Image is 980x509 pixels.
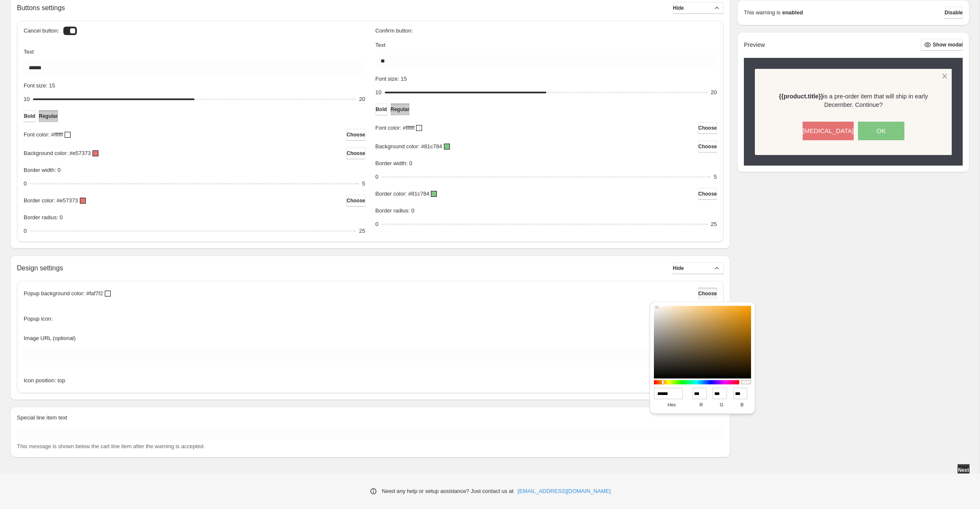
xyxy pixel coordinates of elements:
[698,143,717,150] span: Choose
[391,103,410,115] button: Regular
[958,467,969,474] span: Next
[921,39,963,51] button: Show modal
[945,9,963,16] span: Disable
[933,41,963,48] span: Show modal
[346,195,365,207] button: Choose
[3,7,702,14] body: Rich Text Area. Press ALT-0 for help.
[714,173,717,181] div: 5
[376,124,415,132] p: Font color: #ffffff
[518,487,611,495] a: [EMAIL_ADDRESS][DOMAIN_NAME]
[39,110,58,122] button: Regular
[673,2,724,14] button: Hide
[698,122,717,134] button: Choose
[779,93,928,108] span: is a pre-order item that will ship in early December. Continue?
[376,103,387,115] button: Bold
[346,147,365,159] button: Choose
[24,113,35,120] span: Bold
[858,122,904,140] button: OK
[376,160,412,166] span: Border width: 0
[24,228,27,234] span: 0
[711,88,717,97] div: 20
[24,167,60,173] span: Border width: 0
[958,464,969,476] button: Next
[376,27,717,34] h3: Confirm button:
[17,443,205,449] span: This message is shown below the cart line item after the warning is accepted.
[711,220,717,229] div: 25
[346,150,365,157] span: Choose
[376,76,407,82] span: Font size: 15
[24,214,63,220] span: Border radius: 0
[803,122,854,140] button: [MEDICAL_DATA]
[673,265,684,272] span: Hide
[346,197,365,204] span: Choose
[692,399,710,411] label: r
[24,131,63,139] p: Font color: #ffffff
[779,93,823,100] strong: {{product.title}}
[362,180,365,188] div: 5
[17,264,63,272] h2: Design settings
[376,42,386,48] span: Text
[17,414,67,421] span: Special line item text
[376,221,378,227] span: 0
[24,110,35,122] button: Bold
[24,289,103,298] p: Popup background color: #faf7f2
[346,129,365,141] button: Choose
[359,227,365,235] div: 25
[782,8,803,17] strong: enabled
[376,142,442,151] p: Background color: #81c784
[24,49,34,55] span: Text
[376,190,430,198] p: Border color: #81c784
[24,96,30,102] span: 10
[391,106,410,113] span: Regular
[713,399,730,411] label: g
[24,27,59,34] h3: Cancel button:
[359,95,365,103] div: 20
[673,5,684,11] span: Hide
[654,399,690,411] label: hex
[24,82,55,89] span: Font size: 15
[733,399,751,411] label: b
[24,335,76,341] span: Image URL (optional)
[24,315,53,323] span: Popup icon:
[744,8,781,17] p: This warning is
[17,4,65,12] h2: Buttons settings
[698,290,717,297] span: Choose
[24,376,65,385] span: Icon position: top
[24,180,27,187] span: 0
[698,188,717,200] button: Choose
[744,41,765,49] h2: Preview
[24,196,78,205] p: Border color: #e57373
[698,191,717,197] span: Choose
[698,125,717,131] span: Choose
[39,113,58,120] span: Regular
[346,131,365,138] span: Choose
[376,106,387,113] span: Bold
[698,141,717,152] button: Choose
[376,89,381,95] span: 10
[376,207,415,214] span: Border radius: 0
[945,7,963,19] button: Disable
[376,174,378,180] span: 0
[24,149,91,158] p: Background color: #e57373
[673,262,724,274] button: Hide
[698,288,717,299] button: Choose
